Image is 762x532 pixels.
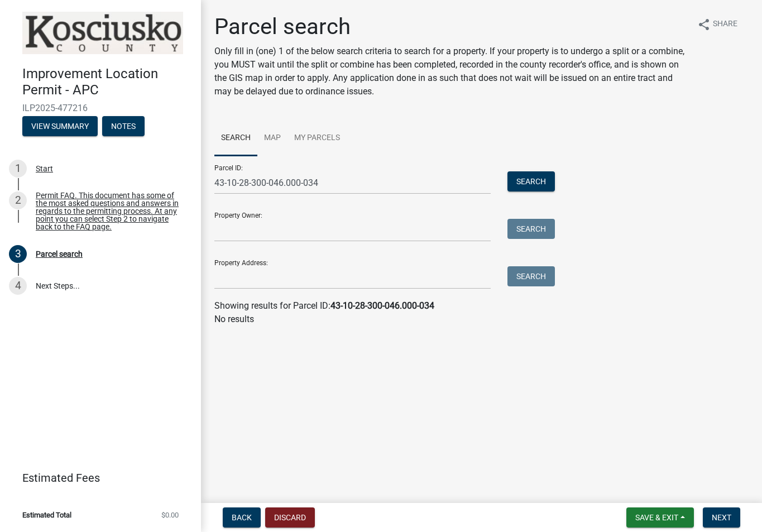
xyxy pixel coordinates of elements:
[9,277,27,295] div: 4
[688,13,746,35] button: shareShare
[712,513,731,522] span: Next
[507,266,555,286] button: Search
[9,245,27,263] div: 3
[265,507,315,528] button: Discard
[214,299,749,313] div: Showing results for Parcel ID:
[22,12,183,54] img: Kosciusko County, Indiana
[22,511,71,519] span: Estimated Total
[223,507,261,528] button: Back
[22,116,98,136] button: View Summary
[214,13,688,40] h1: Parcel search
[257,121,287,156] a: Map
[330,300,434,311] strong: 43-10-28-300-046.000-034
[626,507,694,528] button: Save & Exit
[697,18,711,31] i: share
[287,121,347,156] a: My Parcels
[22,66,192,98] h4: Improvement Location Permit - APC
[161,511,179,519] span: $0.00
[36,165,53,172] div: Start
[507,171,555,191] button: Search
[703,507,740,528] button: Next
[36,250,83,258] div: Parcel search
[36,191,183,231] div: Permit FAQ. This document has some of the most asked questions and answers in regards to the perm...
[214,45,688,98] p: Only fill in (one) 1 of the below search criteria to search for a property. If your property is t...
[507,219,555,239] button: Search
[214,313,749,326] p: No results
[9,160,27,178] div: 1
[22,103,179,113] span: ILP2025-477216
[9,191,27,209] div: 2
[635,513,678,522] span: Save & Exit
[713,18,737,31] span: Share
[232,513,252,522] span: Back
[102,122,145,131] wm-modal-confirm: Notes
[102,116,145,136] button: Notes
[22,122,98,131] wm-modal-confirm: Summary
[9,467,183,489] a: Estimated Fees
[214,121,257,156] a: Search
